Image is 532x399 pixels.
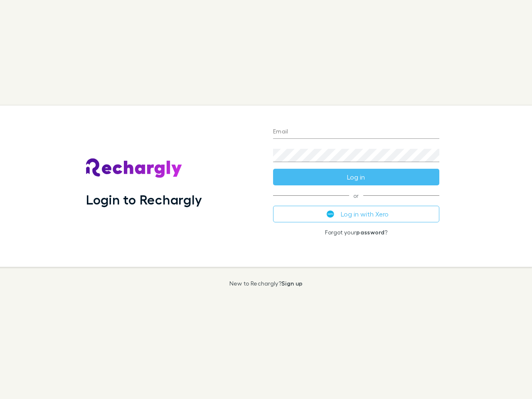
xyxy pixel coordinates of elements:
img: Rechargly's Logo [86,158,182,178]
p: New to Rechargly? [229,280,303,287]
button: Log in with Xero [273,206,439,222]
img: Xero's logo [327,210,334,218]
p: Forgot your ? [273,229,439,236]
h1: Login to Rechargly [86,192,202,207]
a: password [356,229,384,236]
a: Sign up [281,280,303,287]
button: Log in [273,169,439,185]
